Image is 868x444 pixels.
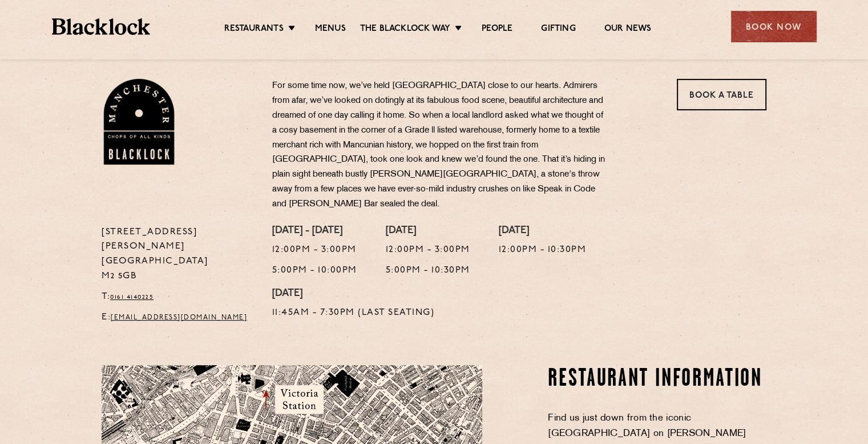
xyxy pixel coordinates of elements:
img: BL_Textured_Logo-footer-cropped.svg [52,18,151,35]
div: Book Now [731,11,817,42]
p: [STREET_ADDRESS][PERSON_NAME] [GEOGRAPHIC_DATA] M2 5GB [102,225,255,285]
a: The Blacklock Way [360,23,450,36]
p: 11:45am - 7:30pm (Last Seating) [272,306,435,321]
p: E: [102,310,255,325]
a: [EMAIL_ADDRESS][DOMAIN_NAME] [111,314,247,321]
h2: Restaurant Information [548,365,766,394]
h4: [DATE] [386,225,470,238]
p: For some time now, we’ve held [GEOGRAPHIC_DATA] close to our hearts. Admirers from afar, we’ve lo... [272,79,609,212]
a: Menus [315,23,346,36]
a: Restaurants [224,23,284,36]
p: 12:00pm - 10:30pm [499,243,587,258]
p: 12:00pm - 3:00pm [272,243,357,258]
h4: [DATE] [499,225,587,238]
p: T: [102,290,255,305]
a: Our News [604,23,652,36]
a: Book a Table [677,79,766,110]
a: 0161 4140225 [110,294,154,301]
p: 5:00pm - 10:30pm [386,263,470,278]
img: BL_Manchester_Logo-bleed.png [102,79,176,165]
p: 5:00pm - 10:00pm [272,263,357,278]
h4: [DATE] [272,288,435,301]
h4: [DATE] - [DATE] [272,225,357,238]
a: Gifting [541,23,575,36]
p: 12:00pm - 3:00pm [386,243,470,258]
a: People [482,23,512,36]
